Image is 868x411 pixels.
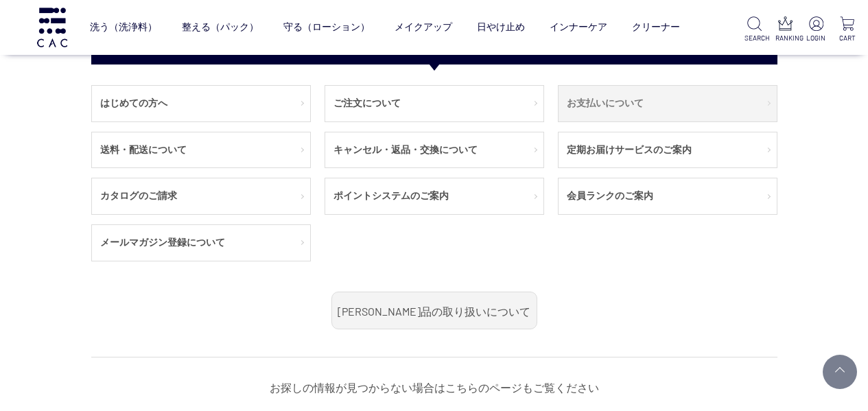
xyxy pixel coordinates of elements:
a: インナーケア [550,10,607,45]
a: ポイントシステムのご案内 [325,178,543,214]
a: 日やけ止め [477,10,525,45]
p: お探しの情報が見つからない場合はこちらのページもご覧ください [91,378,777,398]
a: クリーナー [632,10,680,45]
a: RANKING [775,16,795,43]
a: カタログのご請求 [92,178,310,214]
a: LOGIN [806,16,826,43]
a: 守る（ローション） [283,10,370,45]
a: 会員ランクのご案内 [559,178,777,214]
a: メイクアップ [395,10,452,45]
a: 洗う（洗浄料） [90,10,157,45]
a: ご注文について [325,86,543,121]
a: 送料・配送について [92,132,310,168]
p: SEARCH [744,33,764,43]
a: お支払いについて [559,86,777,121]
p: RANKING [775,33,795,43]
a: 整える（パック） [182,10,259,45]
a: SEARCH [744,16,764,43]
a: 定期お届けサービスのご案内 [559,132,777,168]
a: メールマガジン登録について [92,225,310,261]
p: CART [837,33,857,43]
a: キャンセル・返品・交換について [325,132,543,168]
a: CART [837,16,857,43]
p: LOGIN [806,33,826,43]
img: logo [35,8,69,47]
a: [PERSON_NAME]品の取り扱いについて [331,292,537,329]
a: はじめての方へ [92,86,310,121]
